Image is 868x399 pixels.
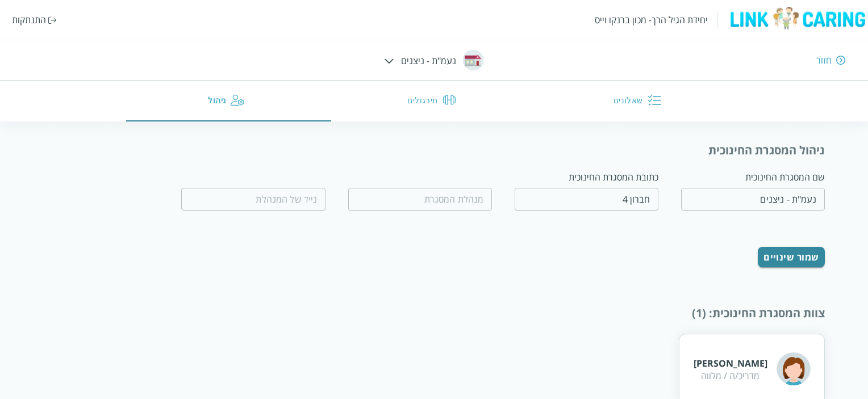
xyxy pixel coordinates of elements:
[43,305,824,321] div: צוות המסגרת החינוכית : (1)
[48,16,57,24] img: התנתקות
[777,351,811,385] img: מירב מלמד
[515,171,658,183] div: כתובת המסגרת החינוכית
[181,188,325,211] input: נייד של המנהלת
[348,188,492,211] input: מנהלת המסגרת
[515,188,658,211] input: כתובת המסגרת החינוכית
[12,14,46,26] div: התנתקות
[694,357,767,369] div: [PERSON_NAME]
[681,171,825,183] div: שם המסגרת החינוכית
[816,54,832,66] div: חזור
[331,81,537,121] button: תירגולים
[443,93,456,107] img: תירגולים
[648,93,661,107] img: שאלונים
[836,55,845,65] img: חזור
[727,6,868,31] img: logo
[595,14,708,26] div: יחידת הגיל הרך- מכון ברנקו וייס
[231,93,244,107] img: ניהול
[537,81,742,121] button: שאלונים
[43,142,824,158] div: ניהול המסגרת החינוכית
[126,81,332,121] button: ניהול
[681,188,825,211] input: שם המסגרת החינוכית
[694,369,767,382] div: מדריכ/ה / מלווה
[758,247,825,267] button: שמור שינויים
